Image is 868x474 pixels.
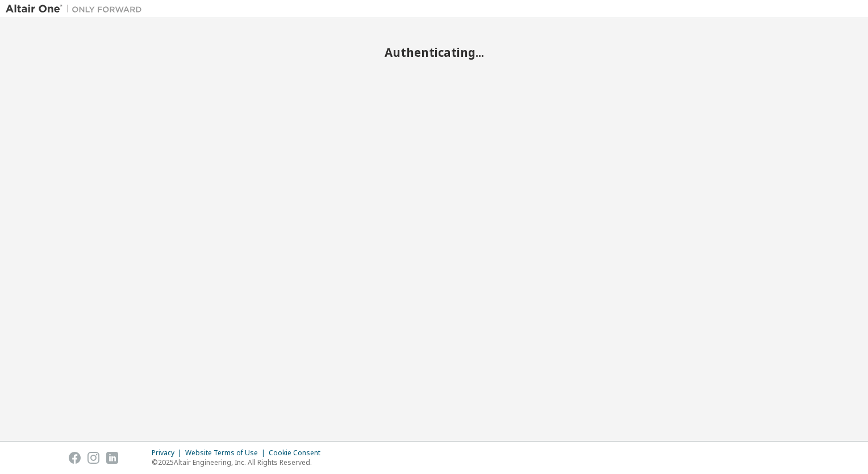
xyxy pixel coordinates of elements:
div: Website Terms of Use [185,448,269,458]
div: Cookie Consent [269,448,327,458]
div: Privacy [152,448,185,458]
p: © 2025 Altair Engineering, Inc. All Rights Reserved. [152,458,327,467]
img: linkedin.svg [106,452,118,464]
img: Altair One [6,3,148,15]
img: facebook.svg [69,452,81,464]
img: instagram.svg [87,452,99,464]
h2: Authenticating... [6,45,862,60]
